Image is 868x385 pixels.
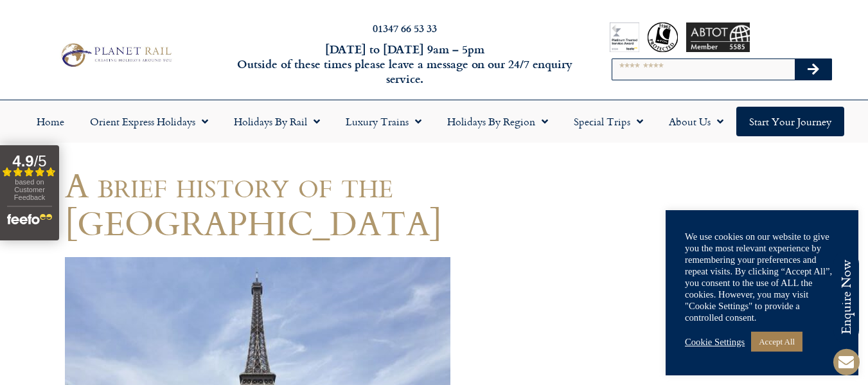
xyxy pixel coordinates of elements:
div: We use cookies on our website to give you the most relevant experience by remembering your prefer... [685,231,839,323]
a: About Us [656,107,736,136]
button: Search [795,59,832,80]
a: Special Trips [561,107,656,136]
img: Planet Rail Train Holidays Logo [57,40,175,69]
a: Start your Journey [736,107,844,136]
a: Orient Express Holidays [77,107,221,136]
h6: [DATE] to [DATE] 9am – 5pm Outside of these times please leave a message on our 24/7 enquiry serv... [235,42,575,87]
a: Accept All [751,332,802,352]
a: Luxury Trains [333,107,434,136]
a: 01347 66 53 33 [373,21,437,35]
a: Holidays by Rail [221,107,333,136]
a: Cookie Settings [685,336,745,348]
a: Holidays by Region [434,107,561,136]
a: Home [24,107,77,136]
h1: A brief history of the [GEOGRAPHIC_DATA] [65,166,547,242]
nav: Menu [6,107,862,136]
